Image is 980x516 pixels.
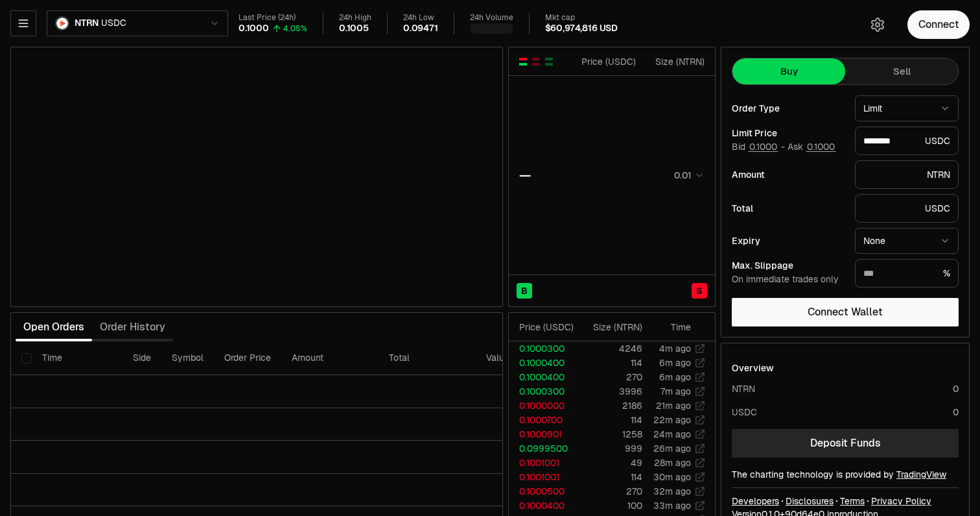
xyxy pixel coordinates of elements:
[476,341,520,375] th: Value
[732,129,845,138] div: Limit Price
[403,13,438,23] div: 24h Low
[748,141,778,152] button: 0.1000
[732,382,755,395] div: NTRN
[509,370,579,384] td: 0.1000400
[521,284,528,297] span: B
[871,495,931,508] a: Privacy Policy
[339,23,369,34] div: 0.1005
[696,284,703,297] span: S
[579,370,643,384] td: 270
[732,261,845,270] div: Max. Slippage
[579,399,643,413] td: 2186
[509,470,579,484] td: 0.1001001
[732,104,845,113] div: Order Type
[855,127,959,155] div: USDC
[653,500,691,511] time: 33m ago
[544,56,554,67] button: Show Buy Orders Only
[519,321,578,334] div: Price ( USDC )
[509,441,579,456] td: 0.0999500
[953,382,959,395] div: 0
[732,362,774,375] div: Overview
[579,484,643,498] td: 270
[239,13,307,23] div: Last Price (24h)
[732,429,959,458] a: Deposit Funds
[659,357,691,369] time: 6m ago
[786,495,834,508] a: Disclosures
[670,167,705,183] button: 0.01
[656,400,691,412] time: 21m ago
[11,47,502,306] iframe: Financial Chart
[855,194,959,223] div: USDC
[509,427,579,441] td: 0.1000901
[470,13,513,23] div: 24h Volume
[281,341,379,375] th: Amount
[659,371,691,383] time: 6m ago
[732,468,959,481] div: The charting technology is provided by
[806,141,836,152] button: 0.1000
[732,170,845,179] div: Amount
[579,470,643,484] td: 114
[519,166,531,184] div: —
[509,399,579,413] td: 0.1000000
[545,13,618,23] div: Mkt cap
[855,259,959,288] div: %
[589,321,642,334] div: Size ( NTRN )
[732,298,959,326] button: Connect Wallet
[732,495,779,508] a: Developers
[16,314,92,340] button: Open Orders
[579,341,643,356] td: 4246
[92,314,173,340] button: Order History
[653,321,691,334] div: Time
[660,386,691,397] time: 7m ago
[732,274,845,286] div: On immediate trades only
[283,23,307,34] div: 4.05%
[101,18,126,29] span: USDC
[732,141,785,153] span: Bid -
[21,353,32,363] button: Select all
[855,228,959,254] button: None
[732,58,845,84] button: Buy
[732,236,845,245] div: Expiry
[653,414,691,426] time: 22m ago
[855,160,959,189] div: NTRN
[653,485,691,497] time: 32m ago
[509,484,579,498] td: 0.1000500
[855,95,959,121] button: Limit
[896,469,946,480] a: TradingView
[509,456,579,470] td: 0.1001001
[214,341,281,375] th: Order Price
[509,413,579,427] td: 0.1000700
[653,471,691,483] time: 30m ago
[545,23,618,34] div: $60,974,816 USD
[579,413,643,427] td: 114
[578,55,636,68] div: Price ( USDC )
[845,58,958,84] button: Sell
[579,427,643,441] td: 1258
[579,498,643,513] td: 100
[379,341,476,375] th: Total
[403,23,438,34] div: 0.09471
[531,56,541,67] button: Show Sell Orders Only
[654,457,691,469] time: 28m ago
[907,10,970,39] button: Connect
[787,141,836,153] span: Ask
[953,406,959,419] div: 0
[239,23,269,34] div: 0.1000
[840,495,865,508] a: Terms
[509,356,579,370] td: 0.1000400
[32,341,122,375] th: Time
[161,341,214,375] th: Symbol
[659,343,691,354] time: 4m ago
[579,356,643,370] td: 114
[509,384,579,399] td: 0.1000300
[518,56,528,67] button: Show Buy and Sell Orders
[509,341,579,356] td: 0.1000300
[732,406,757,419] div: USDC
[579,384,643,399] td: 3996
[509,498,579,513] td: 0.1000400
[56,18,68,29] img: NTRN Logo
[653,428,691,440] time: 24m ago
[653,443,691,454] time: 26m ago
[339,13,371,23] div: 24h High
[122,341,161,375] th: Side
